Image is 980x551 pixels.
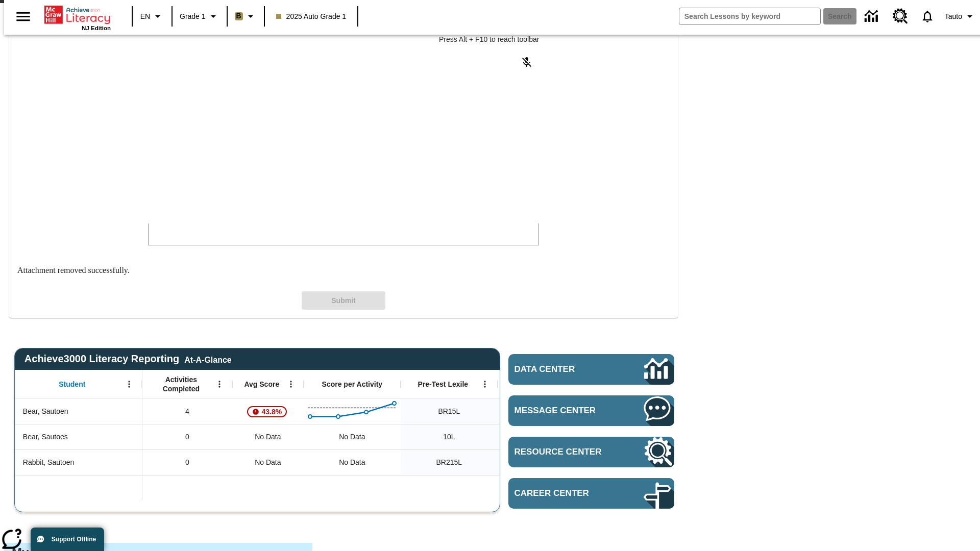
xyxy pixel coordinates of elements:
span: 4 [185,406,189,417]
a: Message Center [508,395,674,426]
span: Career Center [514,488,614,498]
span: NJ Edition [82,25,111,31]
span: Pre-Test Lexile [418,380,469,389]
span: Grade 1 [180,11,206,22]
div: At-A-Glance [184,354,231,365]
div: No Data, Rabbit, Sautoen [232,449,304,475]
span: Student [59,380,85,389]
body: Maximum 600 characters Press Escape to exit toolbar Press Alt + F10 to reach toolbar [4,8,149,17]
button: Support Offline [31,528,104,551]
p: Press Alt + F10 to reach toolbar [148,34,540,45]
span: Beginning reader 15 Lexile, Bear, Sautoen [438,406,460,417]
span: 0 [185,457,189,468]
span: No Data [250,427,286,447]
span: Data Center [514,364,610,374]
span: EN [140,11,150,22]
div: Attachment removed successfully. [17,266,670,275]
span: Rabbit, Sautoen [23,457,74,468]
span: Activities Completed [148,375,215,393]
div: 10 Lexile, ER, Based on the Lexile Reading measure, student is an Emerging Reader (ER) and will h... [498,398,595,424]
div: No Data, Rabbit, Sautoen [334,452,370,472]
a: Data Center [859,3,887,31]
span: Resource Center [514,447,614,457]
div: 4, Bear, Sautoen [142,398,232,424]
div: No Data, Bear, Sautoes [232,424,304,449]
button: Open Menu [283,377,299,392]
a: Home [44,5,111,25]
a: Resource Center, Will open in new tab [887,3,914,30]
div: 0, Bear, Sautoes [142,424,232,449]
button: Open Menu [212,377,227,392]
a: Notifications [914,3,941,30]
span: Message Center [514,406,614,416]
button: Open Menu [477,377,493,392]
span: B [236,10,241,22]
div: 10 Lexile, ER, Based on the Lexile Reading measure, student is an Emerging Reader (ER) and will h... [498,424,595,449]
button: Grade: Grade 1, Select a grade [176,7,224,26]
span: Bear, Sautoes [23,432,68,442]
a: Data Center [508,354,674,385]
span: Tauto [945,11,962,22]
span: Beginning reader 215 Lexile, Rabbit, Sautoen [436,457,462,468]
div: , 43.8%, Attention! This student's Average First Try Score of 43.8% is below 65%, Bear, Sautoen [232,398,304,424]
span: Score per Activity [322,380,383,389]
button: Profile/Settings [941,7,980,26]
span: Bear, Sautoen [23,406,68,417]
span: 0 [185,432,189,442]
a: Resource Center, Will open in new tab [508,437,674,467]
div: Home [44,4,111,31]
span: Support Offline [52,536,96,543]
button: Click to activate and allow voice recognition [514,50,539,74]
span: Avg Score [244,380,279,389]
span: No Data [250,452,286,473]
span: Achieve3000 Literacy Reporting [24,353,232,365]
button: Boost Class color is light brown. Change class color [231,7,261,26]
div: 0, Rabbit, Sautoen [142,449,232,475]
div: No Data, Bear, Sautoes [334,427,370,447]
a: Career Center [508,478,674,509]
span: 43.8% [258,403,286,421]
button: Open side menu [8,2,38,32]
button: Language: EN, Select a language [136,7,168,26]
span: 10 Lexile, Bear, Sautoes [443,432,455,442]
span: 2025 Auto Grade 1 [276,11,347,22]
input: search field [679,8,820,24]
div: Beginning reader 215 Lexile, ER, Based on the Lexile Reading measure, student is an Emerging Read... [498,449,595,475]
button: Open Menu [121,377,137,392]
